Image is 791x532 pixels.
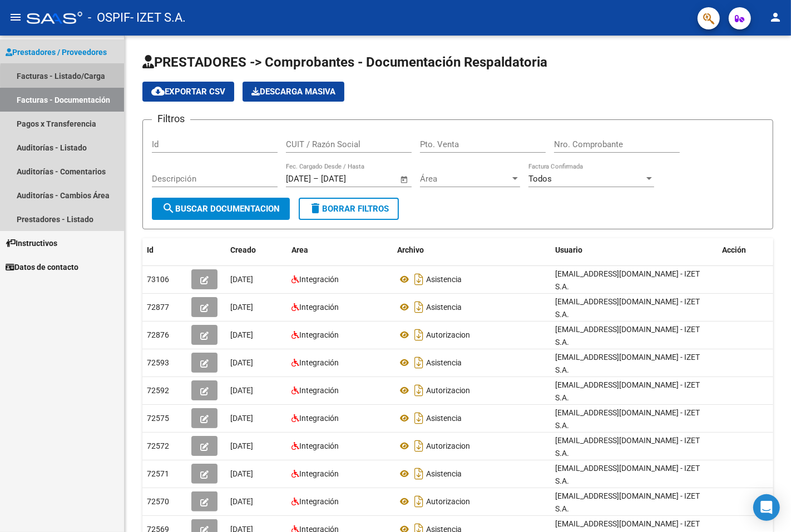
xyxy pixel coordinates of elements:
span: 72876 [147,330,169,339]
span: Area [291,245,308,254]
span: [DATE] [230,469,253,478]
i: Descargar documento [412,382,426,399]
i: Descargar documento [412,437,426,455]
mat-icon: person [769,11,782,24]
span: Integración [299,441,339,450]
span: [DATE] [230,386,253,395]
span: Asistencia [426,414,462,423]
span: Buscar Documentacion [162,204,280,214]
i: Descargar documento [412,270,426,288]
span: Descarga Masiva [251,87,335,97]
span: [DATE] [230,497,253,506]
span: Autorizacion [426,441,470,450]
span: 72575 [147,414,169,423]
app-download-masive: Descarga masiva de comprobantes (adjuntos) [243,82,344,102]
span: [EMAIL_ADDRESS][DOMAIN_NAME] - IZET S.A. [555,408,700,430]
span: 72593 [147,358,169,367]
datatable-header-cell: Id [142,238,187,262]
span: Asistencia [426,358,462,367]
i: Descargar documento [412,354,426,372]
span: Asistencia [426,303,462,312]
span: [EMAIL_ADDRESS][DOMAIN_NAME] - IZET S.A. [555,325,700,347]
span: [EMAIL_ADDRESS][DOMAIN_NAME] - IZET S.A. [555,380,700,402]
datatable-header-cell: Usuario [551,238,718,262]
span: Asistencia [426,275,462,284]
h3: Filtros [152,111,190,127]
span: [EMAIL_ADDRESS][DOMAIN_NAME] - IZET S.A. [555,464,700,485]
span: [DATE] [230,275,253,284]
span: Autorizacion [426,330,470,339]
span: Creado [230,245,256,254]
span: Autorizacion [426,386,470,395]
span: Exportar CSV [151,87,225,97]
span: Área [420,174,510,184]
span: [DATE] [230,441,253,450]
span: Datos de contacto [6,261,78,273]
span: 72592 [147,386,169,395]
span: [EMAIL_ADDRESS][DOMAIN_NAME] - IZET S.A. [555,353,700,374]
datatable-header-cell: Archivo [393,238,551,262]
span: [DATE] [230,303,253,312]
span: – [313,174,319,184]
button: Descarga Masiva [243,82,344,102]
span: - IZET S.A. [130,6,186,30]
span: Prestadores / Proveedores [6,46,107,58]
i: Descargar documento [412,298,426,316]
span: Integración [299,303,339,312]
i: Descargar documento [412,409,426,427]
span: Integración [299,469,339,478]
span: [EMAIL_ADDRESS][DOMAIN_NAME] - IZET S.A. [555,491,700,513]
div: Open Intercom Messenger [753,494,780,521]
input: End date [321,174,375,184]
span: Integración [299,386,339,395]
span: Integración [299,330,339,339]
mat-icon: menu [9,11,22,24]
button: Open calendar [398,173,411,186]
i: Descargar documento [412,465,426,483]
span: Usuario [555,245,582,254]
span: 72572 [147,441,169,450]
span: 73106 [147,275,169,284]
mat-icon: search [162,202,175,215]
span: [DATE] [230,414,253,423]
button: Exportar CSV [142,82,234,102]
span: Todos [528,174,552,184]
button: Borrar Filtros [299,198,399,220]
span: [EMAIL_ADDRESS][DOMAIN_NAME] - IZET S.A. [555,269,700,291]
i: Descargar documento [412,493,426,510]
span: 72571 [147,469,169,478]
i: Descargar documento [412,326,426,344]
span: PRESTADORES -> Comprobantes - Documentación Respaldatoria [142,54,547,70]
span: Integración [299,275,339,284]
span: Integración [299,497,339,506]
span: - OSPIF [88,6,130,30]
span: Borrar Filtros [309,204,389,214]
span: [DATE] [230,358,253,367]
span: Autorizacion [426,497,470,506]
datatable-header-cell: Area [287,238,393,262]
input: Start date [286,174,311,184]
mat-icon: delete [309,202,322,215]
span: Archivo [397,245,424,254]
span: Id [147,245,154,254]
span: Integración [299,414,339,423]
span: Integración [299,358,339,367]
span: Acción [722,245,746,254]
span: Instructivos [6,237,57,249]
span: [EMAIL_ADDRESS][DOMAIN_NAME] - IZET S.A. [555,297,700,319]
datatable-header-cell: Creado [226,238,287,262]
datatable-header-cell: Acción [718,238,773,262]
span: Asistencia [426,469,462,478]
span: 72877 [147,303,169,312]
span: [DATE] [230,330,253,339]
span: 72570 [147,497,169,506]
mat-icon: cloud_download [151,84,165,98]
span: [EMAIL_ADDRESS][DOMAIN_NAME] - IZET S.A. [555,436,700,458]
button: Buscar Documentacion [152,198,290,220]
